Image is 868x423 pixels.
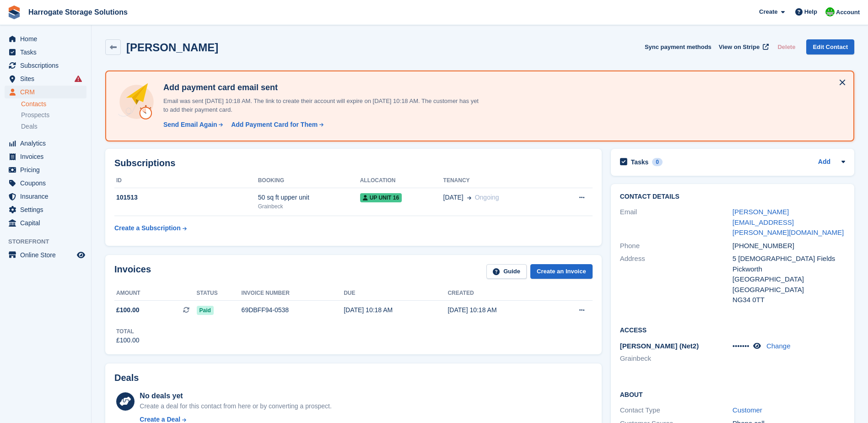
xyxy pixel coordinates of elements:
div: NG34 0TT [733,295,845,305]
a: menu [5,249,86,261]
h2: Invoices [114,264,151,279]
span: Coupons [20,177,75,190]
div: 5 [DEMOGRAPHIC_DATA] Fields [733,254,845,264]
span: Paid [197,306,214,315]
a: Change [766,342,791,350]
a: menu [5,86,86,98]
span: Ongoing [475,194,499,201]
span: View on Stripe [719,43,760,52]
div: [DATE] 10:18 AM [447,305,551,315]
a: menu [5,150,86,163]
a: menu [5,190,86,203]
div: Phone [620,241,733,251]
div: Email [620,207,733,238]
span: Up Unit 16 [360,193,402,202]
div: [PHONE_NUMBER] [733,241,845,251]
button: Sync payment methods [645,39,712,54]
a: View on Stripe [715,39,771,54]
th: Tenancy [443,174,555,188]
span: [DATE] [443,193,464,202]
span: Settings [20,203,75,216]
a: Create an Invoice [530,264,593,279]
a: Prospects [21,110,86,120]
span: £100.00 [116,305,140,315]
button: Delete [774,39,799,54]
a: [PERSON_NAME][EMAIL_ADDRESS][PERSON_NAME][DOMAIN_NAME] [733,208,844,236]
a: menu [5,72,86,85]
a: menu [5,33,86,45]
span: Online Store [20,249,75,261]
span: Pricing [20,163,75,176]
a: menu [5,217,86,229]
a: Harrogate Storage Solutions [25,5,131,20]
p: Email was sent [DATE] 10:18 AM. The link to create their account will expire on [DATE] 10:18 AM. ... [160,97,480,114]
span: Insurance [20,190,75,203]
th: ID [114,174,258,188]
a: menu [5,46,86,59]
span: Capital [20,217,75,229]
img: Lee and Michelle Depledge [825,7,835,16]
div: Add Payment Card for Them [231,120,318,130]
a: menu [5,163,86,176]
th: Allocation [360,174,443,188]
th: Status [197,286,242,301]
th: Booking [258,174,360,188]
h2: About [620,390,845,399]
li: Grainbeck [620,353,733,364]
div: [GEOGRAPHIC_DATA] [733,274,845,285]
div: Address [620,254,733,305]
h2: Contact Details [620,193,845,201]
div: Pickworth [733,264,845,275]
span: ••••••• [733,342,749,350]
img: add-payment-card-4dbda4983b697a7845d177d07a5d71e8a16f1ec00487972de202a45f1e8132f5.svg [117,82,156,121]
div: 69DBFF94-0538 [242,305,344,315]
th: Created [447,286,551,301]
a: Preview store [75,249,86,260]
a: Guide [486,264,527,279]
div: Create a deal for this contact from here or by converting a prospect. [140,401,331,411]
div: 50 sq ft upper unit [258,193,360,202]
span: Account [836,8,860,17]
h2: Deals [114,373,139,383]
a: Add Payment Card for Them [227,120,324,130]
th: Amount [114,286,197,301]
a: Add [818,157,830,168]
div: Create a Subscription [114,223,181,233]
span: Create [759,7,777,16]
h4: Add payment card email sent [160,82,480,93]
a: menu [5,59,86,72]
div: 0 [652,158,663,166]
span: CRM [20,86,75,98]
span: Help [804,7,817,16]
th: Due [344,286,447,301]
span: Storefront [8,237,91,246]
div: No deals yet [140,390,331,401]
i: Smart entry sync failures have occurred [75,75,82,82]
a: menu [5,137,86,150]
h2: Subscriptions [114,158,593,168]
img: stora-icon-8386f47178a22dfd0bd8f6a31ec36ba5ce8667c1dd55bd0f319d3a0aa187defe.svg [7,5,21,19]
div: £100.00 [116,336,140,345]
th: Invoice number [242,286,344,301]
a: Create a Subscription [114,220,187,237]
div: [GEOGRAPHIC_DATA] [733,285,845,295]
span: Prospects [21,111,49,119]
div: Contact Type [620,405,733,416]
div: [DATE] 10:18 AM [344,305,447,315]
a: Deals [21,122,86,131]
span: Deals [21,122,38,131]
a: menu [5,177,86,190]
div: 101513 [114,193,258,202]
div: Total [116,327,140,336]
span: Analytics [20,137,75,150]
h2: [PERSON_NAME] [126,41,218,54]
span: Sites [20,72,75,85]
a: menu [5,203,86,216]
a: Customer [733,406,762,414]
h2: Access [620,325,845,334]
span: Subscriptions [20,59,75,72]
div: Send Email Again [163,120,217,130]
a: Contacts [21,100,86,108]
span: [PERSON_NAME] (Net2) [620,342,699,350]
a: Edit Contact [806,39,854,54]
